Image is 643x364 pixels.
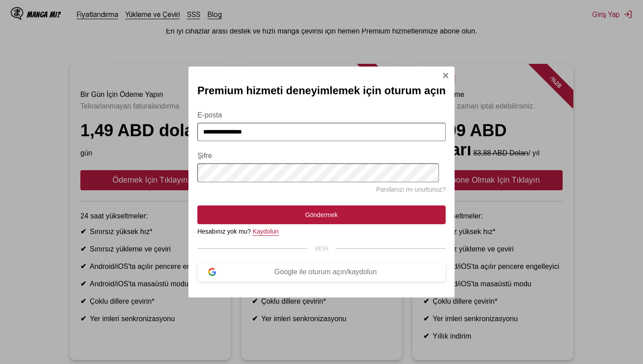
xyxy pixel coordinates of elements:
a: Kaydolun [253,228,279,235]
font: E-posta [197,111,222,119]
a: Parolanızı mı unuttunuz? [376,186,446,193]
div: Oturum Açma Modalı [188,67,455,297]
font: Göndermek [305,211,338,218]
img: Kapalı [442,72,449,79]
font: VEYA [314,246,328,252]
font: Hesabınız yok mu? [197,228,251,235]
font: Şifre [197,152,212,159]
img: google logosu [208,268,216,276]
font: Premium hizmeti deneyimlemek için oturum açın [197,84,446,96]
button: Göndermek [197,205,446,224]
button: Google ile oturum açın/kaydolun [197,263,446,281]
font: Google ile oturum açın/kaydolun [274,268,376,276]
